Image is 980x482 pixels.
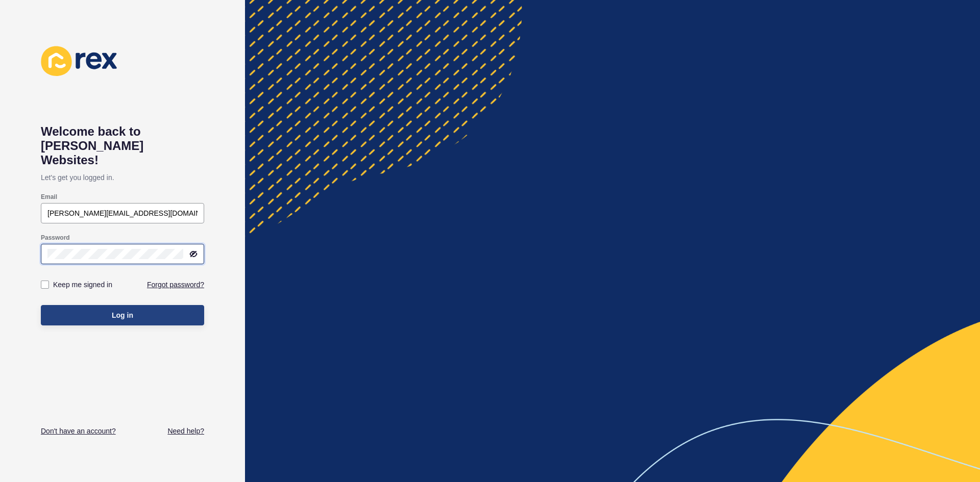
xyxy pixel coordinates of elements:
label: Password [41,234,70,242]
a: Need help? [167,426,204,436]
a: Don't have an account? [41,426,116,436]
span: Log in [112,310,133,320]
h1: Welcome back to [PERSON_NAME] Websites! [41,124,204,167]
button: Log in [41,305,204,325]
label: Keep me signed in [53,280,112,290]
p: Let's get you logged in. [41,167,204,188]
input: e.g. name@company.com [47,208,198,218]
label: Email [41,193,57,201]
a: Forgot password? [147,280,204,290]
